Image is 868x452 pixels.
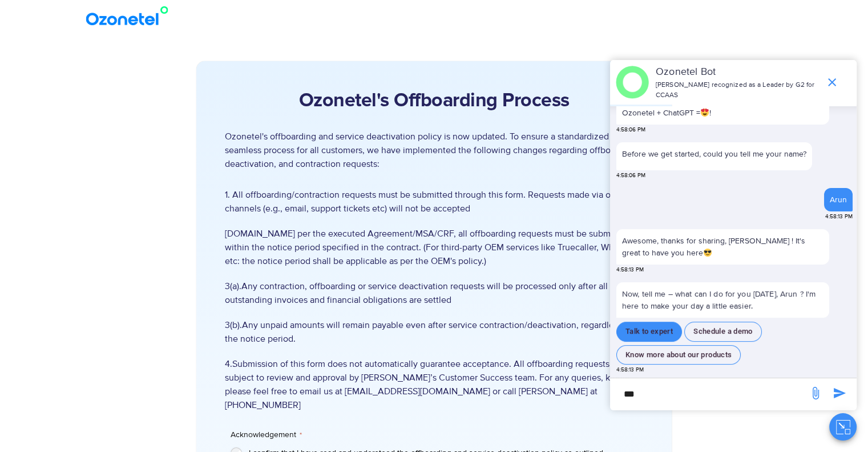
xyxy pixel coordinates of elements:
img: 😎 [704,249,712,257]
p: Ozonetel's offboarding and service deactivation policy is now updated. To ensure a standardized a... [225,130,643,171]
button: Know more about our products [616,345,741,365]
span: 1. All offboarding/contraction requests must be submitted through this form. Requests made via ot... [225,188,643,215]
span: 3(a).Any contraction, offboarding or service deactivation requests will be processed only after a... [225,279,643,307]
legend: Acknowledgement [231,429,302,441]
span: [DOMAIN_NAME] per the executed Agreement/MSA/CRF, all offboarding requests must be submitted with... [225,227,643,268]
p: Now, tell me – what can I do for you [DATE], Arun ? I'm here to make your day a little easier. [616,282,829,318]
span: send message [828,382,851,405]
button: Talk to expert [616,322,682,342]
span: 4:58:06 PM [616,171,645,180]
span: send message [804,382,827,405]
img: 😍 [701,109,709,117]
p: You know what's even better than [PERSON_NAME]? Ozonetel + ChatGPT = ! [622,95,823,119]
button: Close chat [829,413,857,441]
div: new-msg-input [616,384,803,405]
p: Awesome, thanks for sharing, [PERSON_NAME] ! It's great to have you here [622,235,823,259]
img: header [616,66,649,99]
div: Arun [830,194,847,206]
span: 4.Submission of this form does not automatically guarantee acceptance. All offboarding requests a... [225,357,643,412]
span: 4:58:13 PM [616,266,644,274]
p: Ozonetel Bot [656,65,819,80]
button: Schedule a demo [684,322,762,342]
span: 4:58:13 PM [825,213,853,221]
span: 3(b).Any unpaid amounts will remain payable even after service contraction/deactivation, regardle... [225,318,643,346]
span: end chat or minimize [821,71,843,94]
span: 4:58:13 PM [616,366,644,374]
span: 4:58:06 PM [616,126,645,134]
p: [PERSON_NAME] recognized as a Leader by G2 for CCAAS [656,80,819,101]
h2: Ozonetel's Offboarding Process [225,90,643,113]
p: Before we get started, could you tell me your name? [622,148,806,160]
